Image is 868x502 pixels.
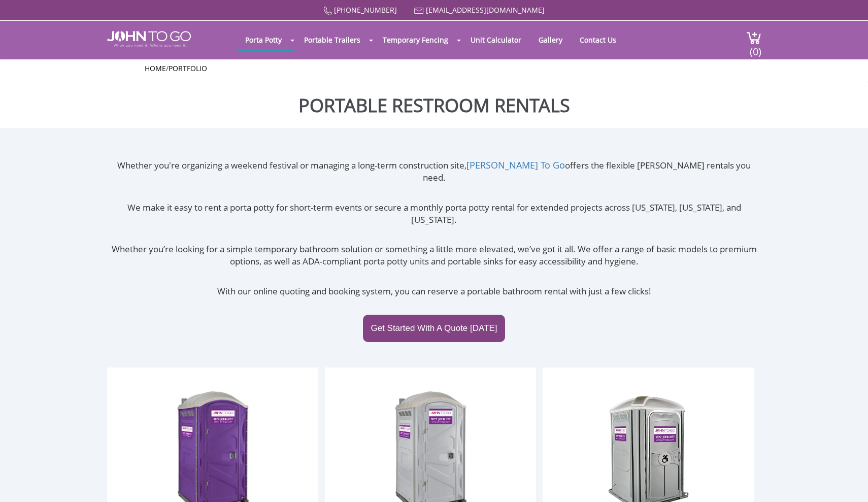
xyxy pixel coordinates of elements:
img: Call [323,7,332,15]
a: Portfolio [169,63,207,73]
p: With our online quoting and booking system, you can reserve a portable bathroom rental with just ... [107,285,761,297]
a: Porta Potty [238,30,289,50]
a: [EMAIL_ADDRESS][DOMAIN_NAME] [426,5,545,15]
p: We make it easy to rent a porta potty for short-term events or secure a monthly porta potty renta... [107,202,761,226]
a: Contact Us [572,30,624,50]
p: Whether you’re looking for a simple temporary bathroom solution or something a little more elevat... [107,243,761,268]
a: Get Started With A Quote [DATE] [363,315,505,342]
a: Unit Calculator [463,30,529,50]
img: cart a [746,31,761,45]
a: [PERSON_NAME] To Go [466,159,565,171]
a: Home [145,63,166,73]
a: Portable Trailers [296,30,368,50]
a: Temporary Fencing [375,30,456,50]
img: Mail [414,8,424,14]
a: [PHONE_NUMBER] [334,5,397,15]
span: (0) [749,37,761,58]
button: Live Chat [827,461,868,502]
ul: / [145,63,723,74]
img: JOHN to go [107,31,191,47]
a: Gallery [531,30,570,50]
p: Whether you're organizing a weekend festival or managing a long-term construction site, offers th... [107,159,761,184]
